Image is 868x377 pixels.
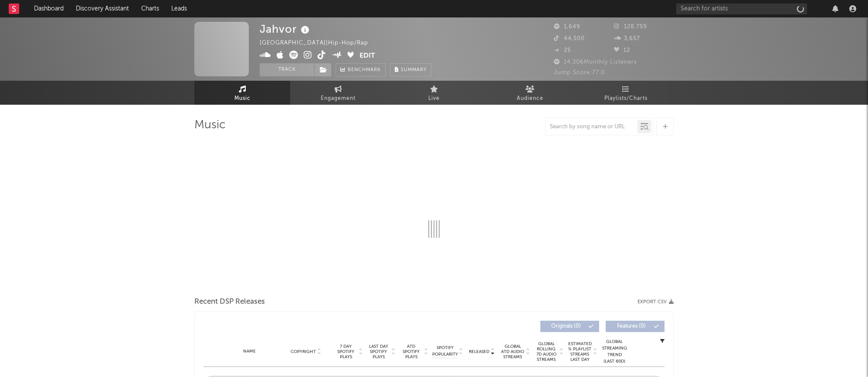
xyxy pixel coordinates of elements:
[359,51,375,62] button: Edit
[534,341,558,362] span: Global Rolling 7D Audio Streams
[517,93,543,104] span: Audience
[554,36,585,41] span: 44,500
[348,65,381,75] span: Benchmark
[469,349,489,354] span: Released
[601,339,627,365] div: Global Streaming Trend (Last 60D)
[321,93,356,104] span: Engagement
[260,22,312,36] div: Jahvor
[614,36,640,41] span: 3,657
[290,81,386,105] a: Engagement
[501,344,525,360] span: Global ATD Audio Streams
[221,348,278,355] div: Name
[401,68,427,72] span: Summary
[432,345,458,358] span: Spotify Popularity
[568,341,592,362] span: Estimated % Playlist Streams Last Day
[554,59,637,65] span: 14,306 Monthly Listeners
[194,81,290,105] a: Music
[611,324,651,329] span: Features ( 0 )
[676,3,807,14] input: Search for artists
[260,63,314,76] button: Track
[336,63,386,76] a: Benchmark
[614,48,630,53] span: 12
[604,93,648,104] span: Playlists/Charts
[614,24,647,30] span: 128,759
[260,38,388,48] div: [GEOGRAPHIC_DATA] | Hip-Hop/Rap
[578,81,674,105] a: Playlists/Charts
[386,81,482,105] a: Live
[291,349,316,354] span: Copyright
[400,344,423,360] span: ATD Spotify Plays
[554,70,605,75] span: Jump Score: 77.0
[606,321,665,332] button: Features(0)
[334,344,357,360] span: 7 Day Spotify Plays
[482,81,578,105] a: Audience
[554,48,571,53] span: 25
[637,299,674,305] button: Export CSV
[554,24,580,30] span: 1,649
[234,93,251,104] span: Music
[540,321,599,332] button: Originals(0)
[546,324,586,329] span: Originals ( 0 )
[194,297,265,307] span: Recent DSP Releases
[546,123,637,130] input: Search by song name or URL
[428,93,440,104] span: Live
[367,344,390,360] span: Last Day Spotify Plays
[390,63,431,76] button: Summary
